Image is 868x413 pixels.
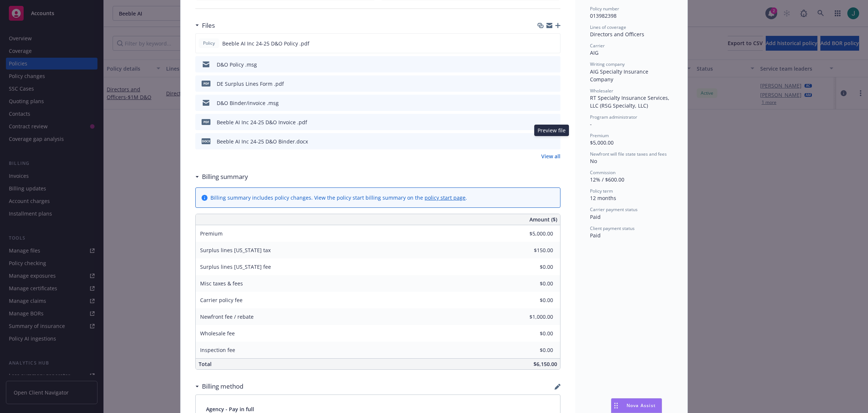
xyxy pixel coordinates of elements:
a: View all [541,152,560,160]
button: download file [539,99,545,107]
span: Inspection fee [200,346,235,353]
button: preview file [550,40,557,47]
span: Misc taxes & fees [200,280,243,287]
span: RT Specialty Insurance Services, LLC (RSG Specialty, LLC) [590,94,671,109]
span: Newfront fee / rebate [200,313,254,320]
span: Surplus lines [US_STATE] tax [200,247,271,254]
span: Carrier policy fee [200,297,243,304]
h3: Files [202,21,215,30]
h3: Billing summary [202,172,248,182]
span: 12% / $600.00 [590,176,624,183]
span: Commission [590,169,615,176]
button: preview file [551,118,557,126]
input: 0.00 [510,261,557,272]
span: $5,000.00 [590,139,614,146]
button: download file [539,80,545,88]
span: Lines of coverage [590,24,626,30]
div: Billing method [195,382,243,391]
span: AIG Specialty Insurance Company [590,68,650,83]
div: D&O Policy .msg [217,61,257,68]
span: Writing company [590,61,625,67]
button: download file [539,118,545,126]
span: Beeble AI Inc 24-25 D&O Policy .pdf [222,40,309,47]
span: No [590,158,597,165]
span: Nova Assist [627,402,656,409]
button: preview file [551,61,557,68]
div: Billing summary includes policy changes. View the policy start billing summary on the . [210,194,467,202]
div: D&O Binder/invoice .msg [217,99,279,107]
span: Directors and Officers [590,31,644,38]
span: Premium [590,132,609,139]
div: Drag to move [611,399,621,413]
button: preview file [551,80,557,88]
button: Nova Assist [611,398,662,413]
input: 0.00 [510,245,557,256]
span: Total [199,360,212,368]
button: preview file [551,138,557,145]
span: Carrier [590,43,605,49]
span: Paid [590,232,601,239]
h3: Billing method [202,382,243,391]
button: preview file [551,99,557,107]
div: Beeble AI Inc 24-25 D&O Invoice .pdf [217,118,307,126]
span: Client payment status [590,225,635,231]
span: AIG [590,49,598,56]
span: - [590,121,592,128]
span: Wholesaler [590,88,613,94]
input: 0.00 [510,278,557,289]
input: 0.00 [510,295,557,306]
input: 0.00 [510,311,557,322]
span: Paid [590,213,601,220]
span: Amount ($) [529,216,557,223]
div: Billing summary [195,172,248,182]
span: Premium [200,230,223,237]
span: Newfront will file state taxes and fees [590,151,667,157]
span: Carrier payment status [590,206,638,213]
span: 013982398 [590,12,617,19]
div: DE Surplus Lines Form .pdf [217,80,284,88]
input: 0.00 [510,328,557,339]
input: 0.00 [510,345,557,356]
button: download file [539,138,545,145]
a: policy start page [425,194,466,201]
button: download file [539,61,545,68]
span: pdf [202,119,210,125]
div: Files [195,21,215,30]
span: Surplus lines [US_STATE] fee [200,263,271,270]
button: download file [539,40,545,47]
span: Program administrator [590,114,637,120]
div: Preview file [534,125,569,136]
span: 12 months [590,194,616,202]
span: Policy number [590,6,619,12]
span: Wholesale fee [200,330,235,337]
span: Policy [202,40,216,47]
div: Beeble AI Inc 24-25 D&O Binder.docx [217,138,308,145]
span: docx [202,138,210,144]
span: pdf [202,81,210,86]
input: 0.00 [510,228,557,239]
span: $6,150.00 [534,360,557,368]
span: Policy term [590,188,613,194]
